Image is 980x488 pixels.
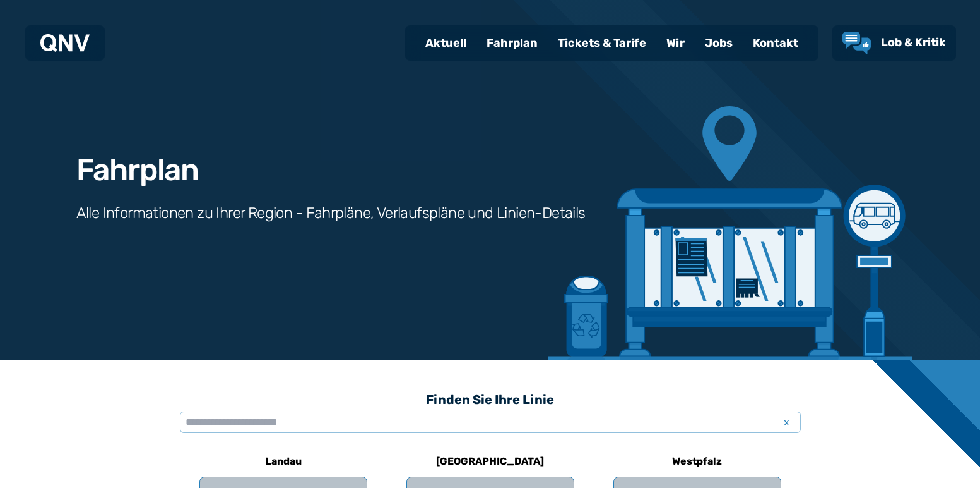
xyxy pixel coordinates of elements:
[431,451,549,472] h6: [GEOGRAPHIC_DATA]
[667,451,727,472] h6: Westpfalz
[415,27,476,59] a: Aktuell
[76,203,586,223] h3: Alle Informationen zu Ihrer Region - Fahrpläne, Verlaufspläne und Linien-Details
[695,27,743,59] a: Jobs
[40,30,90,56] a: QNV Logo
[260,451,307,472] h6: Landau
[180,386,801,413] h3: Finden Sie Ihre Linie
[778,415,796,430] span: x
[881,35,946,49] span: Lob & Kritik
[656,27,695,59] a: Wir
[842,32,946,54] a: Lob & Kritik
[40,34,90,52] img: QNV Logo
[476,27,548,59] a: Fahrplan
[76,155,199,185] h1: Fahrplan
[548,27,656,59] a: Tickets & Tarife
[743,27,808,59] a: Kontakt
